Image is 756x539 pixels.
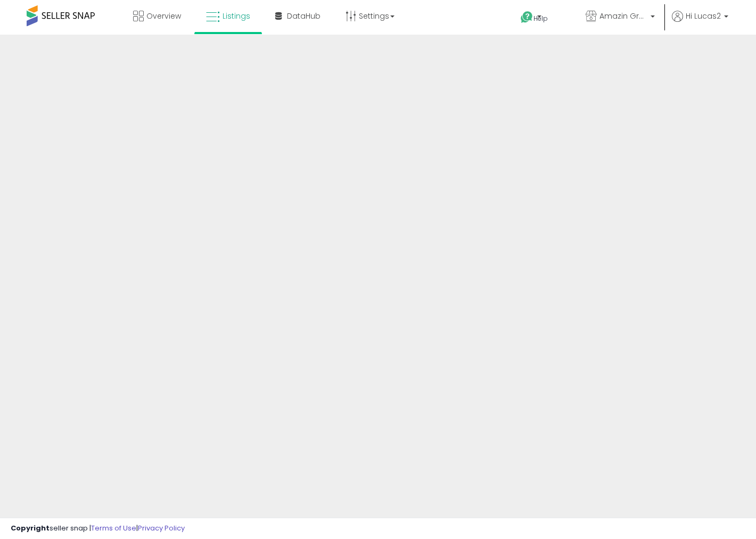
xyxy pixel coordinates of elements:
span: Overview [146,11,181,21]
span: Listings [223,11,250,21]
a: Help [512,3,569,35]
span: Hi Lucas2 [686,11,721,21]
span: DataHub [287,11,321,21]
a: Hi Lucas2 [672,11,728,35]
i: Get Help [520,11,533,24]
span: Amazin Group [599,11,647,21]
span: Help [533,14,548,23]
